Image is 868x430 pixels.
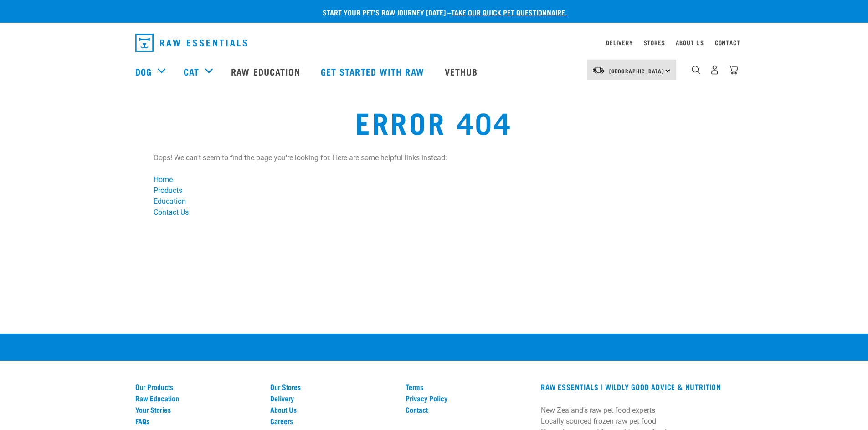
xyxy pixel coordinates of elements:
a: Delivery [270,394,395,402]
span: [GEOGRAPHIC_DATA] [609,69,664,72]
a: take our quick pet questionnaire. [451,10,567,14]
img: Raw Essentials Logo [135,34,247,52]
a: Stores [644,41,665,44]
a: Dog [135,65,152,78]
a: Careers [270,417,395,425]
a: Privacy Policy [406,394,530,402]
a: Terms [406,383,530,391]
a: Get started with Raw [312,53,436,90]
a: Your Stories [135,405,260,414]
a: Education [154,197,186,206]
a: Contact Us [154,208,189,217]
a: Cat [184,65,199,78]
a: Products [154,186,182,195]
a: Raw Education [135,394,260,402]
p: Oops! We can't seem to find the page you're looking for. Here are some helpful links instead: [154,152,714,163]
a: Home [154,175,173,184]
a: About Us [676,41,704,44]
img: home-icon@2x.png [729,65,738,75]
a: Delivery [606,41,632,44]
a: Our Products [135,383,260,391]
a: FAQs [135,417,260,425]
h1: error 404 [161,105,707,138]
img: user.png [710,65,719,75]
a: Contact [715,41,740,44]
a: Our Stores [270,383,395,391]
h3: RAW ESSENTIALS | Wildly Good Advice & Nutrition [541,383,733,391]
a: Raw Education [222,53,311,90]
a: Vethub [436,53,489,90]
nav: dropdown navigation [128,30,740,56]
a: Contact [406,405,530,414]
img: van-moving.png [592,66,605,74]
a: About Us [270,405,395,414]
img: home-icon-1@2x.png [692,66,700,74]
